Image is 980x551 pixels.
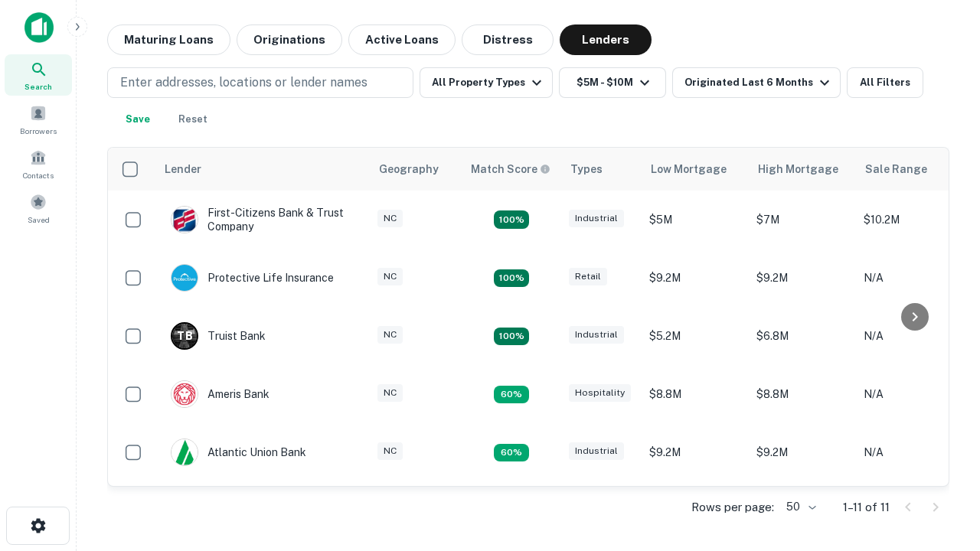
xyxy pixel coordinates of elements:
div: Matching Properties: 3, hasApolloMatch: undefined [494,328,529,346]
div: Lender [165,160,201,178]
span: Saved [28,214,50,226]
div: Sale Range [865,160,927,178]
div: Industrial [569,442,624,460]
td: $8.8M [749,365,856,423]
td: $9.2M [749,423,856,481]
p: 1–11 of 11 [843,498,890,517]
div: Retail [569,268,607,285]
div: Hospitality [569,384,631,402]
a: Search [5,54,72,96]
p: Rows per page: [691,498,774,517]
p: Enter addresses, locations or lender names [120,73,367,92]
div: Atlantic Union Bank [171,439,306,466]
span: Search [24,80,52,93]
button: All Filters [847,67,923,98]
span: Contacts [23,169,54,181]
h6: Match Score [471,161,547,178]
div: Geography [379,160,439,178]
button: Reset [168,104,217,135]
button: Save your search to get updates of matches that match your search criteria. [113,104,162,135]
p: T B [177,328,192,344]
td: $6.3M [642,481,749,540]
th: Lender [155,148,370,191]
td: $7M [749,191,856,249]
div: 50 [780,496,818,518]
img: capitalize-icon.png [24,12,54,43]
button: Originated Last 6 Months [672,67,841,98]
div: Originated Last 6 Months [684,73,834,92]
a: Contacts [5,143,72,184]
button: All Property Types [420,67,553,98]
div: Matching Properties: 1, hasApolloMatch: undefined [494,386,529,404]
button: Originations [237,24,342,55]
span: Borrowers [20,125,57,137]
button: Lenders [560,24,652,55]
div: Industrial [569,210,624,227]
td: $5M [642,191,749,249]
th: Capitalize uses an advanced AI algorithm to match your search with the best lender. The match sco... [462,148,561,191]
th: Geography [370,148,462,191]
th: Low Mortgage [642,148,749,191]
div: Truist Bank [171,322,266,350]
iframe: Chat Widget [903,380,980,453]
img: picture [171,439,198,465]
div: NC [377,268,403,285]
button: Maturing Loans [107,24,230,55]
td: $6.3M [749,481,856,540]
a: Saved [5,187,72,229]
button: Active Loans [348,24,456,55]
button: Enter addresses, locations or lender names [107,67,413,98]
a: Borrowers [5,99,72,140]
img: picture [171,207,198,233]
div: NC [377,326,403,344]
button: $5M - $10M [559,67,666,98]
img: picture [171,381,198,407]
th: Types [561,148,642,191]
div: Types [570,160,603,178]
img: picture [171,265,198,291]
div: Capitalize uses an advanced AI algorithm to match your search with the best lender. The match sco... [471,161,550,178]
td: $8.8M [642,365,749,423]
div: Protective Life Insurance [171,264,334,292]
div: Matching Properties: 1, hasApolloMatch: undefined [494,444,529,462]
th: High Mortgage [749,148,856,191]
td: $6.8M [749,307,856,365]
div: Ameris Bank [171,380,269,408]
button: Distress [462,24,554,55]
td: $9.2M [642,249,749,307]
div: First-citizens Bank & Trust Company [171,206,354,233]
div: Low Mortgage [651,160,727,178]
div: NC [377,442,403,460]
div: NC [377,210,403,227]
div: Matching Properties: 2, hasApolloMatch: undefined [494,269,529,288]
div: Industrial [569,326,624,344]
div: Matching Properties: 2, hasApolloMatch: undefined [494,210,529,229]
div: NC [377,384,403,402]
td: $5.2M [642,307,749,365]
td: $9.2M [642,423,749,481]
div: High Mortgage [758,160,838,178]
td: $9.2M [749,249,856,307]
